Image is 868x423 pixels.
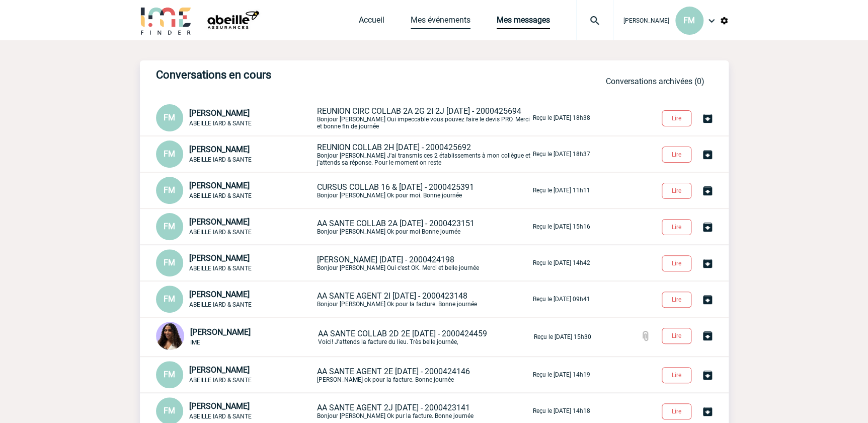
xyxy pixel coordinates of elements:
img: Archiver la conversation [701,405,714,417]
p: Bonjour [PERSON_NAME] Ok pur la facture. Bonne journée [317,403,531,419]
span: [PERSON_NAME] [190,327,251,337]
a: Mes messages [497,15,550,29]
div: Conversation privée : Client - Agence [156,213,315,240]
img: IME-Finder [140,6,192,35]
a: Mes événements [411,15,470,29]
img: Archiver la conversation [701,149,714,161]
span: [PERSON_NAME] [189,365,250,375]
a: FM [PERSON_NAME] ABEILLE IARD & SANTE REUNION COLLAB 2H [DATE] - 2000425692Bonjour [PERSON_NAME] ... [156,149,590,158]
a: FM [PERSON_NAME] ABEILLE IARD & SANTE [PERSON_NAME] [DATE] - 2000424198Bonjour [PERSON_NAME] Oui ... [156,257,590,267]
a: Lire [654,149,701,159]
span: [PERSON_NAME] [189,290,250,299]
button: Lire [662,110,691,126]
span: REUNION COLLAB 2H [DATE] - 2000425692 [317,143,471,152]
span: ABEILLE IARD & SANTE [189,413,252,420]
span: [PERSON_NAME] [189,181,250,190]
p: Bonjour [PERSON_NAME] Oui c'est OK. Merci et belle journée [317,255,531,271]
span: AA SANTE AGENT 2I [DATE] - 2000423148 [317,291,467,301]
a: Lire [654,294,701,304]
a: FM [PERSON_NAME] ABEILLE IARD & SANTE AA SANTE AGENT 2J [DATE] - 2000423141Bonjour [PERSON_NAME] ... [156,405,590,415]
img: Archiver la conversation [701,257,714,269]
span: IME [190,339,200,346]
a: [PERSON_NAME] IME AA SANTE COLLAB 2D 2E [DATE] - 2000424459Voici! J'attends la facture du lieu. T... [156,331,591,341]
div: Conversation privée : Client - Agence [156,177,315,204]
span: FM [683,16,695,25]
span: REUNION CIRC COLLAB 2A 2G 2I 2J [DATE] - 2000425694 [317,106,521,116]
span: AA SANTE COLLAB 2D 2E [DATE] - 2000424459 [318,329,487,338]
a: Lire [654,406,701,415]
a: FM [PERSON_NAME] ABEILLE IARD & SANTE REUNION CIRC COLLAB 2A 2G 2I 2J [DATE] - 2000425694Bonjour ... [156,112,590,122]
p: Bonjour [PERSON_NAME] Ok pour moi Bonne journée [317,219,531,235]
p: Bonjour [PERSON_NAME] Oui impeccable vous pouvez faire le devis PRO. Merci et bonne fin de journée [317,106,531,130]
a: FM [PERSON_NAME] ABEILLE IARD & SANTE CURSUS COLLAB 16 & [DATE] - 2000425391Bonjour [PERSON_NAME]... [156,185,590,194]
p: Reçu le [DATE] 15h30 [534,333,591,340]
a: Lire [654,222,701,231]
p: Reçu le [DATE] 14h42 [533,259,590,266]
p: Reçu le [DATE] 09h41 [533,296,590,303]
div: Conversation privée : Client - Agence [156,361,315,388]
p: Reçu le [DATE] 14h19 [533,371,590,378]
a: FM [PERSON_NAME] ABEILLE IARD & SANTE AA SANTE AGENT 2E [DATE] - 2000424146[PERSON_NAME] ok pour ... [156,369,590,379]
span: FM [164,294,175,304]
a: Lire [654,370,701,379]
p: Bonjour [PERSON_NAME] Ok pour la facture. Bonne journée [317,291,531,308]
a: FM [PERSON_NAME] ABEILLE IARD & SANTE AA SANTE AGENT 2I [DATE] - 2000423148Bonjour [PERSON_NAME] ... [156,294,590,303]
span: FM [164,149,175,159]
div: Conversation privée : Client - Agence [156,286,315,313]
span: FM [164,113,175,122]
span: CURSUS COLLAB 16 & [DATE] - 2000425391 [317,182,474,192]
a: FM [PERSON_NAME] ABEILLE IARD & SANTE AA SANTE COLLAB 2A [DATE] - 2000423151Bonjour [PERSON_NAME]... [156,221,590,231]
a: Accueil [359,15,384,29]
p: Reçu le [DATE] 18h37 [533,151,590,158]
span: [PERSON_NAME] [189,217,250,227]
p: Bonjour [PERSON_NAME] J'ai transmis ces 2 établissements à mon collègue et j'attends sa réponse. ... [317,143,531,166]
span: AA SANTE COLLAB 2A [DATE] - 2000423151 [317,219,475,228]
h3: Conversations en cours [156,68,458,81]
a: Lire [654,258,701,267]
span: ABEILLE IARD & SANTE [189,192,252,199]
span: FM [164,370,175,379]
span: ABEILLE IARD & SANTE [189,156,252,163]
span: ABEILLE IARD & SANTE [189,301,252,308]
img: 131234-0.jpg [156,322,184,350]
p: Voici! J'attends la facture du lieu. Très belle journée, [318,329,532,345]
p: [PERSON_NAME] ok pour la facture. Bonne journée [317,367,531,383]
span: [PERSON_NAME] [189,401,250,411]
a: Conversations archivées (0) [606,77,704,86]
button: Lire [662,219,691,235]
a: Lire [654,185,701,195]
img: Archiver la conversation [701,185,714,197]
span: AA SANTE AGENT 2E [DATE] - 2000424146 [317,367,470,376]
img: Archiver la conversation [701,369,714,381]
p: Reçu le [DATE] 11h11 [533,187,590,194]
span: [PERSON_NAME] [189,145,250,154]
span: FM [164,406,175,415]
img: Archiver la conversation [701,112,714,124]
img: Archiver la conversation [701,221,714,233]
img: Archiver la conversation [701,330,714,342]
a: Lire [654,330,701,340]
span: [PERSON_NAME] [DATE] - 2000424198 [317,255,454,264]
button: Lire [662,367,691,383]
button: Lire [662,403,691,419]
p: Reçu le [DATE] 15h16 [533,223,590,230]
div: Conversation privée : Client - Agence [156,249,315,276]
span: FM [164,258,175,267]
div: Conversation privée : Client - Agence [156,322,316,352]
button: Lire [662,255,691,271]
span: FM [164,185,175,195]
img: Archiver la conversation [701,294,714,306]
p: Reçu le [DATE] 18h38 [533,114,590,121]
button: Lire [662,292,691,308]
span: [PERSON_NAME] [623,17,669,24]
span: ABEILLE IARD & SANTE [189,377,252,384]
button: Lire [662,328,691,344]
p: Bonjour [PERSON_NAME] Ok pour moi. Bonne journée [317,182,531,199]
span: ABEILLE IARD & SANTE [189,265,252,272]
div: Conversation privée : Client - Agence [156,140,315,168]
button: Lire [662,183,691,199]
span: AA SANTE AGENT 2J [DATE] - 2000423141 [317,403,470,412]
span: ABEILLE IARD & SANTE [189,229,252,236]
p: Reçu le [DATE] 14h18 [533,407,590,414]
span: [PERSON_NAME] [189,253,250,263]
